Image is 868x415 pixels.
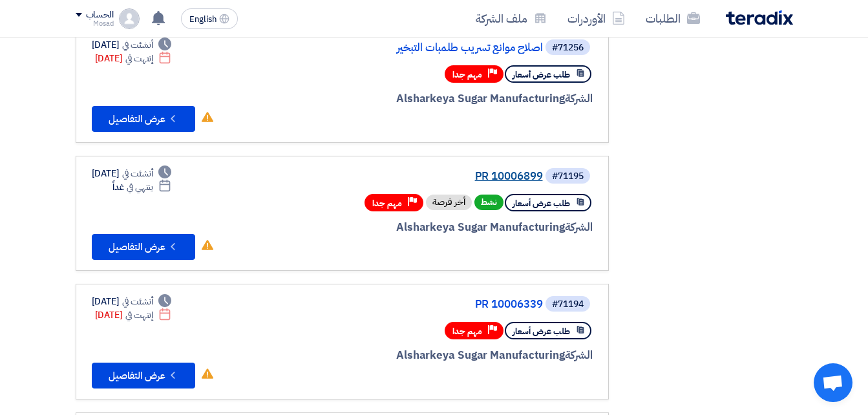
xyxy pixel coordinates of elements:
div: Mosad [76,20,114,27]
div: #71195 [552,172,584,181]
span: طلب عرض أسعار [513,69,570,81]
button: عرض التفاصيل [92,106,195,132]
div: #71194 [552,300,584,309]
span: ينتهي في [127,180,153,194]
img: profile_test.png [119,8,140,29]
span: الشركة [565,90,593,107]
span: English [189,15,217,24]
span: مهم جدا [452,69,482,81]
a: PR 10006899 [284,171,543,182]
div: Open chat [814,363,852,402]
span: إنتهت في [125,308,153,322]
button: English [181,8,238,29]
span: الشركة [565,219,593,235]
div: [DATE] [95,308,172,322]
a: الأوردرات [557,3,635,34]
span: مهم جدا [452,325,482,337]
span: إنتهت في [125,52,153,65]
div: [DATE] [92,38,172,52]
div: Alsharkeya Sugar Manufacturing [282,347,593,364]
div: [DATE] [92,295,172,308]
div: [DATE] [92,167,172,180]
div: الحساب [86,10,114,21]
div: #71256 [552,43,584,52]
a: PR 10006339 [284,299,543,310]
a: اصلاح موانع تسريب طلمبات التبخير [284,42,543,54]
span: أنشئت في [122,38,153,52]
a: ملف الشركة [465,3,557,34]
span: طلب عرض أسعار [513,325,570,337]
span: أنشئت في [122,295,153,308]
span: مهم جدا [372,197,402,209]
span: أنشئت في [122,167,153,180]
div: Alsharkeya Sugar Manufacturing [282,90,593,107]
div: أخر فرصة [426,195,472,210]
a: الطلبات [635,3,710,34]
button: عرض التفاصيل [92,363,195,388]
span: نشط [474,195,503,210]
span: الشركة [565,347,593,363]
img: Teradix logo [726,10,793,25]
div: [DATE] [95,52,172,65]
div: غداً [112,180,171,194]
div: Alsharkeya Sugar Manufacturing [282,219,593,236]
span: طلب عرض أسعار [513,197,570,209]
button: عرض التفاصيل [92,234,195,260]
